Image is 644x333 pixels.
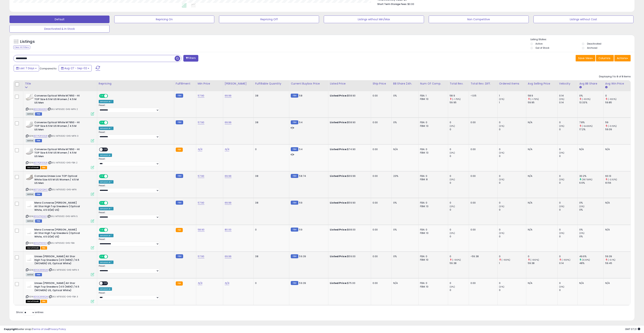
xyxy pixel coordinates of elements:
[35,193,42,196] span: FBM
[608,178,617,181] small: (-2.32%)
[34,148,80,159] b: Converse Optical White M7650 - HI TOP Size 6.5 M US Women / 4.5 M US Men
[576,55,595,61] button: Save View
[596,55,614,61] button: Columns
[559,232,564,235] small: (0%)
[176,228,183,232] small: FBA
[373,82,390,86] div: Ship Price
[291,254,298,258] small: FBM
[429,16,529,23] button: Non Competitive
[559,154,578,158] div: 0
[255,255,286,258] div: 38
[579,228,604,231] div: 0%
[183,55,198,62] button: Filters
[47,215,78,218] span: | SKU: M7650C-045-MFN 5
[255,82,288,86] div: Fulfillable Quantity
[420,121,445,124] div: FBA: 0
[26,139,35,142] span: All listings currently available for purchase on Amazon
[528,148,555,151] div: N/A
[420,151,445,154] div: FBM: 13
[420,231,445,235] div: FBM: 13
[26,94,33,100] img: 41ZoePQ6eHL._SL40_.jpg
[291,94,298,98] small: FBM
[582,125,593,128] small: (-54.65%)
[26,121,33,128] img: 41OsoCUbcOL._SL40_.jpg
[99,154,112,157] div: Amazon AI
[99,184,171,193] div: Preset:
[198,94,204,98] a: 57.90
[579,94,604,97] div: 0%
[373,121,389,124] div: 0.00
[330,228,347,231] b: Listed Price:
[393,228,416,231] div: 0%
[34,188,48,191] a: B07TJQYQWC
[330,121,368,124] div: $58.90
[176,120,183,124] small: FBM
[450,208,469,212] div: 0
[420,124,445,128] div: FBM: 13
[393,255,416,258] div: 0%
[291,201,298,205] small: FBM
[559,208,578,212] div: 0
[499,94,526,97] div: 1
[471,121,494,124] div: 0.00
[291,174,298,178] small: FBM
[605,181,631,185] div: 61.56
[452,98,461,101] small: (-1.75%)
[299,255,306,258] span: 59.39
[255,94,286,97] div: 38
[450,228,469,231] div: 0
[582,178,592,181] small: (357.58%)
[9,25,110,33] button: Deactivated & In Stock
[291,228,298,232] small: FBM
[219,16,319,23] button: Repricing Off
[34,174,80,186] b: Converse Unisex Low TOP Optical White Size 6.5 M US Women / 4.5 M US Men
[176,148,183,152] small: FBA
[255,228,286,231] div: 0
[450,148,469,151] div: 0
[198,82,221,86] div: Min Price
[605,94,631,97] div: 0
[605,201,628,205] div: N/A
[450,125,455,128] small: (0%)
[499,154,526,158] div: 0
[176,82,195,86] div: Fulfillment
[225,121,232,124] a: 69.99
[471,174,494,178] div: 0.00
[330,255,347,258] b: Listed Price:
[25,82,95,86] div: Title
[198,281,202,285] a: N/A
[528,174,555,178] div: N/A
[528,201,555,205] div: N/A
[255,148,286,151] div: 0
[450,178,455,181] small: (0%)
[324,16,424,23] button: Listings without Min/Max
[420,82,447,86] div: Num of Comp.
[499,125,504,128] small: (0%)
[408,2,414,6] span: $0.00
[393,201,416,205] div: 0%
[299,147,303,151] span: 54
[26,228,94,249] div: ASIN:
[450,201,469,205] div: 0
[530,38,635,41] p: Listing States:
[26,94,94,115] div: ASIN:
[107,201,114,205] span: OFF
[99,207,114,210] div: Amazon AI *
[559,94,578,97] div: 0.14
[420,178,445,181] div: FBM: 8
[107,228,114,231] span: OFF
[587,42,601,45] label: Deactivated
[48,188,77,191] span: | SKU: M7650C-045-MFN
[255,174,286,178] div: 38
[608,125,617,128] small: (-0.15%)
[48,161,77,164] span: | SKU: M7650C-045-FBA 2
[373,255,389,258] div: 0.00
[499,232,504,235] small: (0%)
[450,181,469,185] div: 0
[198,121,204,124] a: 57.90
[528,121,555,124] div: N/A
[99,158,171,166] div: Preset:
[176,201,183,205] small: FBM
[26,166,40,169] span: All listings that are currently out of stock and unavailable for purchase on Amazon
[26,121,94,142] div: ASIN:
